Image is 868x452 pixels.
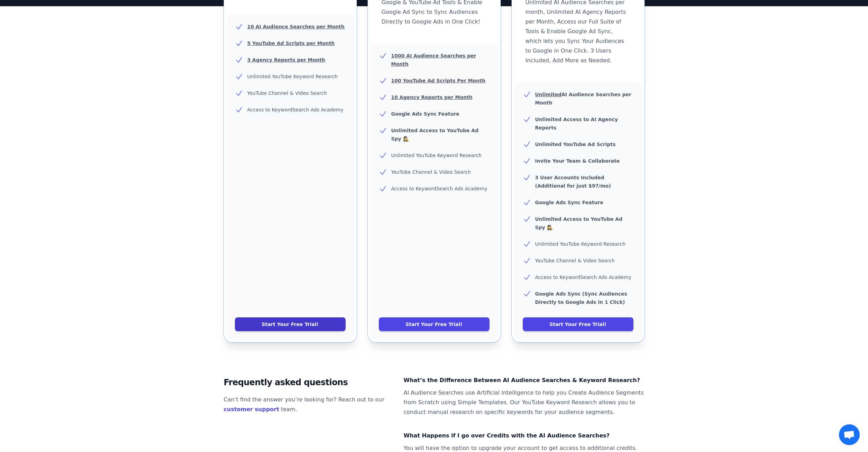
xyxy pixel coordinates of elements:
[535,142,616,147] b: Unlimited YouTube Ad Scripts
[224,376,393,389] h2: Frequently asked questions
[535,274,631,280] span: Access to KeywordSearch Ads Academy
[235,317,346,331] a: Start Your Free Trial!
[523,317,633,331] a: Start Your Free Trial!
[391,111,459,117] b: Google Ads Sync Feature
[391,94,473,100] u: 10 Agency Reports per Month
[839,424,860,445] div: Open chat
[535,92,632,106] b: AI Audience Searches per Month
[247,90,327,96] span: YouTube Channel & Video Search
[535,216,623,230] b: Unlimited Access to YouTube Ad Spy 🕵️‍♀️
[391,78,485,83] u: 100 YouTube Ad Scripts Per Month
[391,153,482,158] span: Unlimited YouTube Keyword Research
[391,169,471,175] span: YouTube Channel & Video Search
[247,107,344,112] span: Access to KeywordSearch Ads Academy
[224,406,279,413] a: customer support
[404,376,645,385] dt: What’s the Difference Between AI Audience Searches & Keyword Research?
[247,57,325,63] u: 3 Agency Reports per Month
[535,200,603,205] b: Google Ads Sync Feature
[535,92,562,97] u: Unlimited
[535,158,620,164] b: Invite Your Team & Collaborate
[391,128,479,142] b: Unlimited Access to YouTube Ad Spy 🕵️‍♀️
[535,258,615,263] span: YouTube Channel & Video Search
[247,74,338,79] span: Unlimited YouTube Keyword Research
[379,317,490,331] a: Start Your Free Trial!
[247,24,345,29] u: 10 AI Audience Searches per Month
[404,431,645,441] dt: What Happens if I go over Credits with the AI Audience Searches?
[535,117,618,130] b: Unlimited Access to AI Agency Reports
[391,186,487,191] span: Access to KeywordSearch Ads Academy
[535,175,611,189] b: 3 User Accounts Included (Additional for just $97/mo)
[535,291,627,305] b: Google Ads Sync (Sync Audiences Directly to Google Ads in 1 Click)
[404,388,645,417] dd: AI Audience Searches use Artificial Intelligence to help you Create Audience Segments from Scratc...
[224,395,393,414] p: Can’t find the answer you’re looking for? Reach out to our team.
[391,53,476,67] u: 1000 AI Audience Searches per Month
[535,241,626,247] span: Unlimited YouTube Keyword Research
[247,40,335,46] u: 5 YouTube Ad Scripts per Month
